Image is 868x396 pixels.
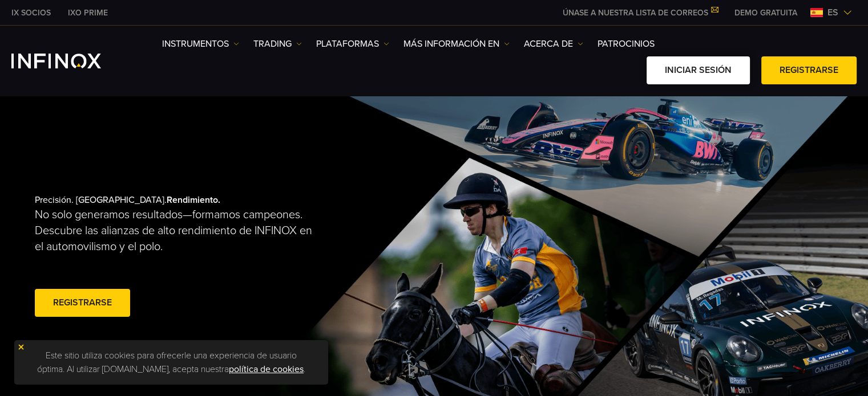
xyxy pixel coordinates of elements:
a: ACERCA DE [524,37,583,51]
img: yellow close icon [17,343,25,351]
a: Instrumentos [162,37,239,51]
a: ÚNASE A NUESTRA LISTA DE CORREOS [554,8,726,18]
a: INFINOX [3,7,59,19]
a: INFINOX MENU [726,7,806,19]
a: PLATAFORMAS [316,37,389,51]
p: Este sitio utiliza cookies para ofrecerle una experiencia de usuario óptima. Al utilizar [DOMAIN_... [20,346,322,379]
a: Registrarse [761,56,857,84]
a: Iniciar sesión [647,56,750,84]
a: Registrarse [35,289,130,317]
strong: Rendimiento. [167,194,220,206]
a: TRADING [253,37,302,51]
a: INFINOX [59,7,116,19]
span: es [823,6,843,19]
a: Patrocinios [597,37,655,51]
a: política de cookies [229,364,304,375]
p: No solo generamos resultados—formamos campeones. Descubre las alianzas de alto rendimiento de INF... [35,207,322,255]
a: Más información en [403,37,510,51]
a: INFINOX Logo [11,54,128,68]
div: Precisión. [GEOGRAPHIC_DATA]. [35,176,394,338]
